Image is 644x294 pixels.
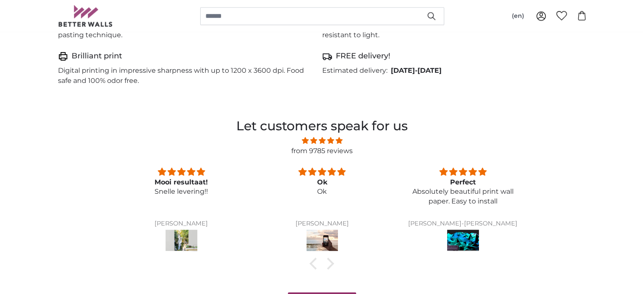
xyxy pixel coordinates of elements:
span: [DATE] [417,66,442,74]
a: from 9785 reviews [291,147,353,155]
p: Ok [262,187,382,196]
div: [PERSON_NAME] [262,220,382,227]
span: 4.81 stars [111,135,533,146]
p: Absolutely beautiful print wall paper. Easy to install [403,187,523,206]
h2: Let customers speak for us [111,116,533,135]
div: 5 stars [262,166,382,178]
h4: FREE delivery! [336,50,390,62]
p: Digital printing in impressive sharpness with up to 1200 x 3600 dpi. Food safe and 100% odor free. [58,66,315,86]
div: [PERSON_NAME] [121,220,241,227]
img: Fototapete 3D-Diamonds [447,230,479,253]
h4: Brilliant print [72,50,122,62]
div: 5 stars [121,166,241,178]
div: 5 stars [403,166,523,178]
div: Ok [262,178,382,187]
p: Snelle levering!! [121,187,241,196]
button: (en) [505,8,531,24]
img: Fototapete Berauschter Wasserfall [166,230,197,253]
p: Estimated delivery: [322,66,387,76]
img: Betterwalls [58,5,113,27]
div: Perfect [403,178,523,187]
img: Eigenes Foto als Tapete [307,230,338,253]
span: [DATE] [391,66,415,74]
div: [PERSON_NAME]-[PERSON_NAME] [403,220,523,227]
b: - [391,66,442,74]
div: Mooi resultaat! [121,178,241,187]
